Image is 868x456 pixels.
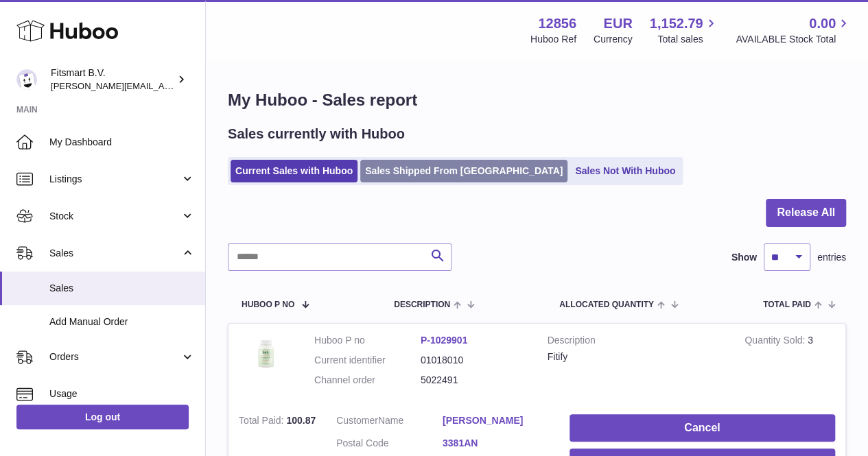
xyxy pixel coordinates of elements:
[49,136,195,149] span: My Dashboard
[49,350,180,363] span: Orders
[421,354,527,367] dd: 01018010
[763,300,811,309] span: Total paid
[314,334,421,347] dt: Huboo P no
[286,415,316,426] span: 100.87
[603,14,632,33] strong: EUR
[16,69,37,90] img: jonathan@leaderoo.com
[650,14,719,46] a: 1,152.79 Total sales
[559,300,654,309] span: ALLOCATED Quantity
[49,282,195,295] span: Sales
[548,334,725,350] strong: Description
[16,405,189,429] a: Log out
[49,387,195,400] span: Usage
[314,354,421,367] dt: Current identifier
[744,335,808,349] strong: Quantity Sold
[336,415,378,426] span: Customer
[657,33,718,46] span: Total sales
[314,374,421,387] dt: Channel order
[231,160,357,182] a: Current Sales with Huboo
[731,251,757,264] label: Show
[736,14,852,46] a: 0.00 AVAILABLE Stock Total
[421,335,468,346] a: P-1029901
[239,334,294,373] img: 128561739542540.png
[421,374,527,387] dd: 5022491
[49,210,180,223] span: Stock
[228,125,405,143] h2: Sales currently with Huboo
[336,437,443,453] dt: Postal Code
[650,14,703,33] span: 1,152.79
[548,350,725,363] div: Fitify
[570,414,835,442] button: Cancel
[49,173,180,186] span: Listings
[734,324,845,404] td: 3
[538,14,576,33] strong: 12856
[394,300,450,309] span: Description
[49,315,195,328] span: Add Manual Order
[766,199,846,227] button: Release All
[809,14,836,33] span: 0.00
[239,415,286,429] strong: Total Paid
[242,300,294,309] span: Huboo P no
[736,33,852,46] span: AVAILABLE Stock Total
[594,33,633,46] div: Currency
[336,414,443,431] dt: Name
[817,251,846,264] span: entries
[51,80,275,91] span: [PERSON_NAME][EMAIL_ADDRESS][DOMAIN_NAME]
[360,160,567,182] a: Sales Shipped From [GEOGRAPHIC_DATA]
[443,414,549,427] a: [PERSON_NAME]
[530,33,576,46] div: Huboo Ref
[49,247,180,260] span: Sales
[51,67,174,93] div: Fitsmart B.V.
[228,89,846,111] h1: My Huboo - Sales report
[443,437,549,450] a: 3381AN
[570,160,680,182] a: Sales Not With Huboo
